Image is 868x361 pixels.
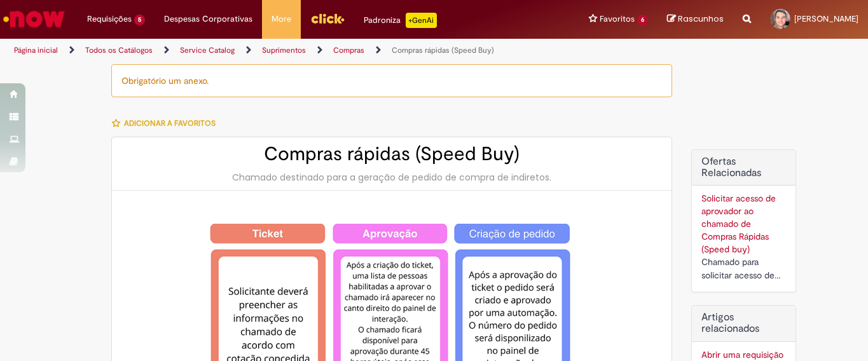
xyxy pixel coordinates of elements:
span: Despesas Corporativas [164,13,252,25]
div: Ofertas Relacionadas [691,149,796,292]
a: Compras rápidas (Speed Buy) [392,45,494,55]
img: click_logo_yellow_360x200.png [310,9,345,28]
a: Service Catalog [180,45,235,55]
a: Suprimentos [262,45,306,55]
span: Adicionar a Favoritos [124,118,216,128]
div: Padroniza [364,13,437,28]
h2: Compras rápidas (Speed Buy) [125,144,659,165]
a: Solicitar acesso de aprovador ao chamado de Compras Rápidas (Speed buy) [701,193,776,255]
ul: Trilhas de página [10,39,569,62]
div: Chamado para solicitar acesso de aprovador ao ticket de Speed buy [701,255,786,282]
span: Rascunhos [678,13,724,25]
span: 6 [637,15,648,25]
span: [PERSON_NAME] [794,13,858,24]
a: Todos os Catálogos [85,45,153,55]
a: Rascunhos [667,13,724,25]
p: +GenAi [406,13,437,28]
div: Obrigatório um anexo. [111,64,672,97]
img: ServiceNow [1,6,67,32]
h2: Ofertas Relacionadas [701,156,786,179]
a: Página inicial [14,45,58,55]
span: Requisições [87,13,132,25]
a: Compras [333,45,364,55]
div: Chamado destinado para a geração de pedido de compra de indiretos. [125,171,659,184]
span: More [272,13,291,25]
h3: Artigos relacionados [701,312,786,334]
span: Favoritos [600,13,635,25]
button: Adicionar a Favoritos [111,110,223,137]
span: 5 [134,15,145,25]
